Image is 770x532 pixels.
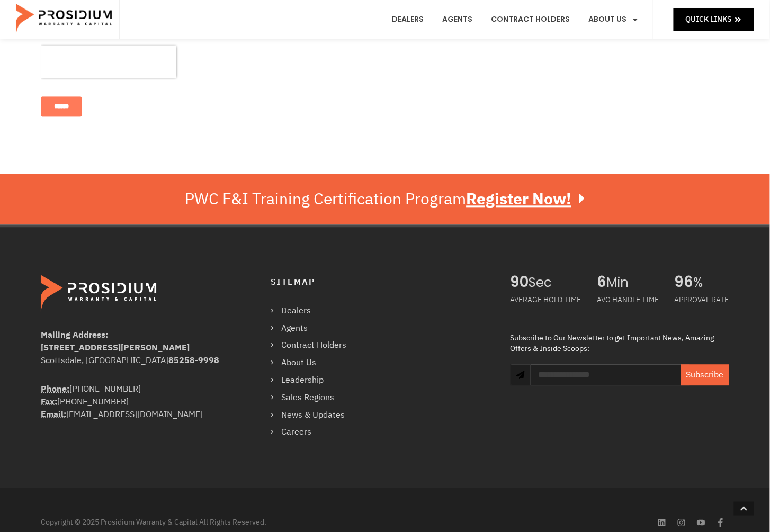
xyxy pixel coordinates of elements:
[529,275,581,291] span: Sec
[41,409,66,421] strong: Email:
[511,291,581,310] div: AVERAGE HOLD TIME
[694,275,729,291] span: %
[606,275,659,291] span: Min
[686,13,732,26] span: Quick Links
[253,1,286,9] span: Last Name
[675,275,694,291] span: 96
[271,338,357,354] a: Contract Holders
[597,291,659,310] div: AVG HANDLE TIME
[271,304,357,319] a: Dealers
[168,355,219,367] b: 85258-9998
[41,355,228,367] div: Scottsdale, [GEOGRAPHIC_DATA]
[271,321,357,337] a: Agents
[686,369,724,382] span: Subscribe
[674,8,754,31] a: Quick Links
[531,365,729,396] form: Newsletter Form
[597,275,606,291] span: 6
[271,356,357,371] a: About Us
[185,190,585,209] div: PWC F&I Training Certification Program
[41,383,228,421] div: [PHONE_NUMBER] [PHONE_NUMBER] [EMAIL_ADDRESS][DOMAIN_NAME]
[41,383,69,396] abbr: Phone Number
[271,304,357,440] nav: Menu
[41,396,57,409] abbr: Fax
[511,333,729,354] div: Subscribe to Our Newsletter to get Important News, Amazing Offers & Inside Scoops:
[41,517,380,528] div: Copyright © 2025 Prosidium Warranty & Capital All Rights Reserved.
[511,275,529,291] span: 90
[41,383,69,396] strong: Phone:
[675,291,729,310] div: APPROVAL RATE
[681,365,729,386] button: Subscribe
[467,187,572,211] u: Register Now!
[41,329,108,342] b: Mailing Address:
[41,342,190,355] b: [STREET_ADDRESS][PERSON_NAME]
[41,409,66,421] abbr: Email Address
[271,425,357,440] a: Careers
[271,373,357,389] a: Leadership
[271,391,357,406] a: Sales Regions
[41,396,57,409] strong: Fax:
[271,275,489,291] h4: Sitemap
[271,408,357,423] a: News & Updates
